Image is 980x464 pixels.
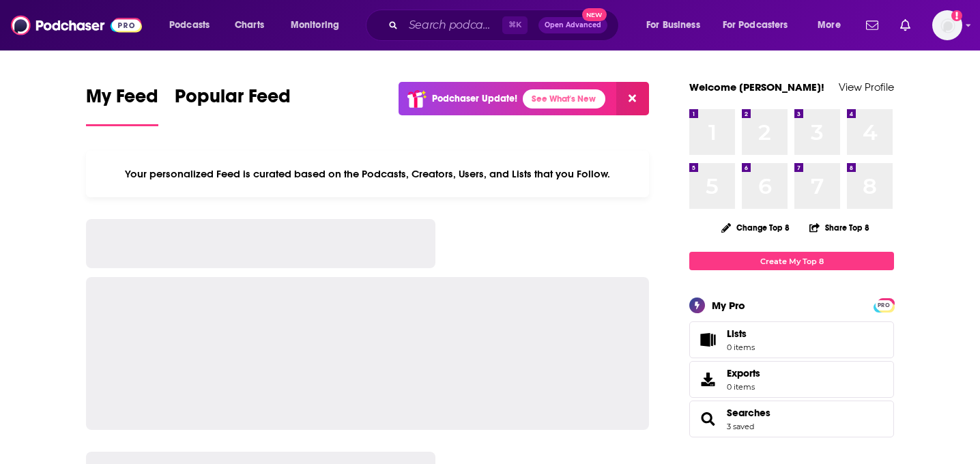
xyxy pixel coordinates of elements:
[637,14,717,36] button: open menu
[727,407,770,419] a: Searches
[403,14,502,36] input: Search podcasts, credits, & more...
[169,16,210,35] span: Podcasts
[291,16,339,35] span: Monitoring
[689,361,894,398] a: Exports
[582,8,607,21] span: New
[689,321,894,358] a: Lists
[713,219,798,236] button: Change Top 8
[895,14,916,37] a: Show notifications dropdown
[281,14,357,36] button: open menu
[727,422,754,431] a: 3 saved
[86,151,649,197] div: Your personalized Feed is curated based on the Podcasts, Creators, Users, and Lists that you Follow.
[861,14,884,37] a: Show notifications dropdown
[86,85,158,126] a: My Feed
[951,10,962,21] svg: Add a profile image
[727,328,755,340] span: Lists
[694,330,721,349] span: Lists
[502,16,528,34] span: ⌘ K
[235,16,264,35] span: Charts
[160,14,227,36] button: open menu
[876,300,892,310] a: PRO
[523,89,605,108] a: See What's New
[379,10,632,41] div: Search podcasts, credits, & more...
[818,16,841,35] span: More
[932,10,962,40] img: User Profile
[86,85,158,116] span: My Feed
[694,409,721,429] a: Searches
[727,382,760,392] span: 0 items
[809,214,870,241] button: Share Top 8
[689,252,894,270] a: Create My Top 8
[11,12,142,38] img: Podchaser - Follow, Share and Rate Podcasts
[646,16,700,35] span: For Business
[545,22,601,29] span: Open Advanced
[876,300,892,310] span: PRO
[226,14,272,36] a: Charts
[727,343,755,352] span: 0 items
[932,10,962,40] span: Logged in as DaveReddy
[839,81,894,93] a: View Profile
[727,367,760,379] span: Exports
[727,328,747,340] span: Lists
[689,81,824,93] a: Welcome [PERSON_NAME]!
[712,299,745,312] div: My Pro
[714,14,808,36] button: open menu
[808,14,858,36] button: open menu
[694,370,721,389] span: Exports
[175,85,291,116] span: Popular Feed
[723,16,788,35] span: For Podcasters
[175,85,291,126] a: Popular Feed
[689,401,894,437] span: Searches
[932,10,962,40] button: Show profile menu
[538,17,607,33] button: Open AdvancedNew
[432,93,517,104] p: Podchaser Update!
